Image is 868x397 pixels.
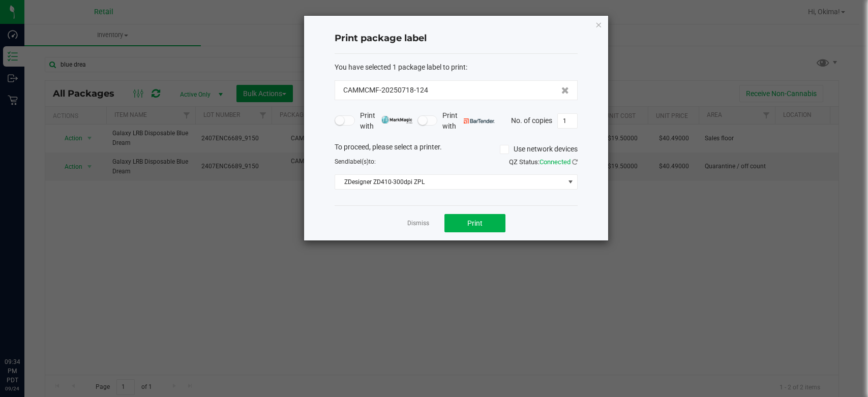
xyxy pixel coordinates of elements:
[500,144,578,155] label: Use network devices
[335,175,564,189] span: ZDesigner ZD410-300dpi ZPL
[360,110,412,132] span: Print with
[509,158,578,166] span: QZ Status:
[464,118,495,124] img: bartender.png
[381,116,412,124] img: mark_magic_cybra.png
[511,116,552,124] span: No. of copies
[335,32,578,45] h4: Print package label
[343,85,428,96] span: CAMMCMF-20250718-124
[442,110,495,132] span: Print with
[335,62,578,73] div: :
[407,219,429,228] a: Dismiss
[327,142,585,157] div: To proceed, please select a printer.
[467,219,483,227] span: Print
[10,316,41,346] iframe: Resource center
[335,63,466,71] span: You have selected 1 package label to print
[348,158,369,165] span: label(s)
[335,158,376,165] span: Send to:
[540,158,571,166] span: Connected
[444,214,505,232] button: Print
